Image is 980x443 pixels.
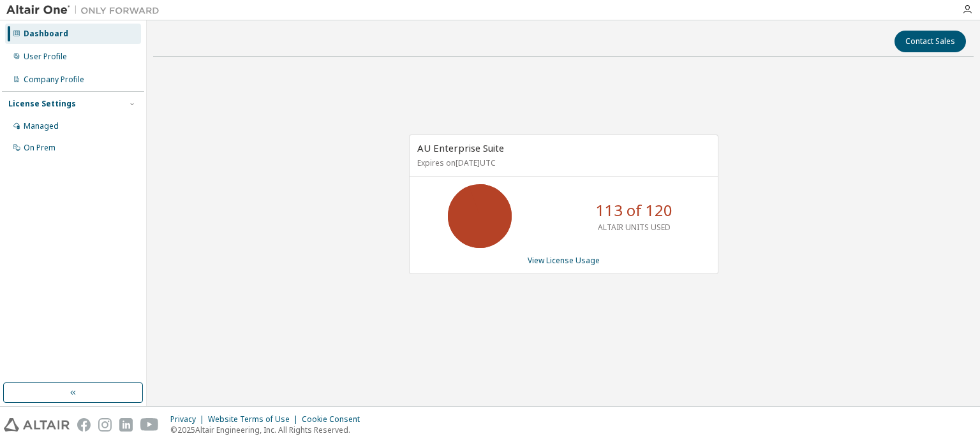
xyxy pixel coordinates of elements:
div: Dashboard [24,29,68,39]
span: AU Enterprise Suite [417,142,504,154]
img: linkedin.svg [119,418,133,432]
div: On Prem [24,143,56,153]
div: Privacy [170,414,208,425]
img: facebook.svg [77,418,91,432]
div: Company Profile [24,75,84,85]
div: License Settings [8,99,76,109]
img: instagram.svg [98,418,112,432]
div: Website Terms of Use [208,414,302,425]
p: Expires on [DATE] UTC [417,157,707,168]
p: 113 of 120 [596,200,672,221]
button: Contact Sales [895,31,966,52]
div: User Profile [24,52,67,62]
img: youtube.svg [140,418,159,432]
div: Managed [24,121,59,131]
a: View License Usage [528,255,600,266]
div: Cookie Consent [302,414,367,425]
p: ALTAIR UNITS USED [598,222,671,233]
img: altair_logo.svg [4,418,70,432]
p: © 2025 Altair Engineering, Inc. All Rights Reserved. [170,425,367,435]
img: Altair One [6,4,166,17]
